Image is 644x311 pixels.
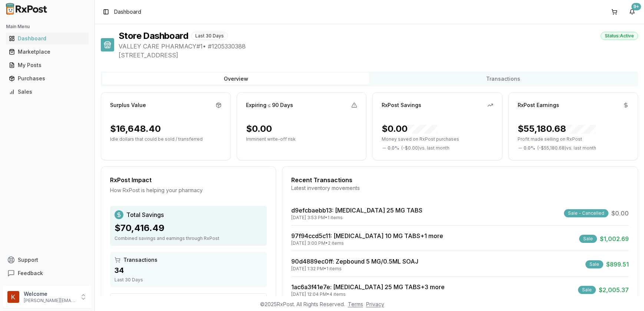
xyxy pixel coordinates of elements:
[246,136,358,142] p: Imminent write-off risk
[110,101,146,109] div: Surplus Value
[291,258,418,265] a: 90d4889ec0ff: Zepbound 5 MG/0.5ML SOAJ
[291,175,629,184] div: Recent Transactions
[114,277,262,283] div: Last 30 Days
[291,184,629,192] div: Latest inventory movements
[611,209,629,218] span: $0.00
[246,123,272,135] div: $0.00
[6,45,89,58] a: Marketplace
[9,75,86,82] div: Purchases
[291,232,443,240] a: 97f94ccd5c11: [MEDICAL_DATA] 10 MG TABS+1 more
[114,222,262,234] div: $70,416.49
[114,235,262,241] div: Combined savings and earnings through RxPost
[6,24,89,30] h2: Main Menu
[102,73,369,85] button: Overview
[382,123,437,135] div: $0.00
[6,72,89,85] a: Purchases
[382,101,421,109] div: RxPost Savings
[606,260,629,269] span: $899.51
[119,30,188,42] h1: Store Dashboard
[24,298,75,304] p: [PERSON_NAME][EMAIL_ADDRESS][DOMAIN_NAME]
[291,283,445,291] a: 1ac6a3f41e7e: [MEDICAL_DATA] 25 MG TABS+3 more
[3,253,92,267] button: Support
[601,32,638,40] div: Status: Active
[3,86,92,98] button: Sales
[518,101,559,109] div: RxPost Earnings
[6,58,89,72] a: My Posts
[3,33,92,44] button: Dashboard
[579,235,597,243] div: Sale
[9,35,86,42] div: Dashboard
[401,145,449,151] span: ( - $0.00 ) vs. last month
[110,136,222,142] p: Idle dollars that could be sold / transferred
[3,267,92,280] button: Feedback
[3,46,92,58] button: Marketplace
[24,290,75,298] p: Welcome
[9,48,86,56] div: Marketplace
[126,210,164,219] span: Total Savings
[9,61,86,69] div: My Posts
[3,3,50,15] img: RxPost Logo
[291,207,422,214] a: d9efcbaebb13: [MEDICAL_DATA] 25 MG TABS
[291,266,418,272] div: [DATE] 1:32 PM • 1 items
[3,73,92,84] button: Purchases
[599,285,629,294] span: $2,005.37
[537,145,596,151] span: ( - $55,180.68 ) vs. last month
[291,215,422,221] div: [DATE] 3:53 PM • 1 items
[382,136,493,142] p: Money saved on RxPost purchases
[585,260,603,268] div: Sale
[348,301,363,307] a: Terms
[564,209,608,217] div: Sale - Cancelled
[7,291,19,303] img: User avatar
[110,187,267,194] div: How RxPost is helping your pharmacy
[110,175,267,184] div: RxPost Impact
[6,32,89,45] a: Dashboard
[600,234,629,243] span: $1,002.69
[114,8,141,16] span: Dashboard
[18,270,43,277] span: Feedback
[619,286,637,304] iframe: Intercom live chat
[291,291,445,297] div: [DATE] 12:04 PM • 4 items
[246,101,293,109] div: Expiring ≤ 90 Days
[388,145,399,151] span: 0.0 %
[191,32,228,40] div: Last 30 Days
[631,3,641,10] div: 9+
[518,136,629,142] p: Profit made selling on RxPost
[123,256,157,264] span: Transactions
[3,59,92,71] button: My Posts
[518,123,596,135] div: $55,180.68
[524,145,535,151] span: 0.0 %
[6,85,89,98] a: Sales
[578,286,596,294] div: Sale
[114,8,141,16] nav: breadcrumb
[626,6,638,18] button: 9+
[114,265,262,275] div: 34
[366,301,384,307] a: Privacy
[291,240,443,246] div: [DATE] 3:00 PM • 2 items
[9,88,86,96] div: Sales
[119,51,638,60] span: [STREET_ADDRESS]
[369,73,637,85] button: Transactions
[119,42,638,51] span: VALLEY CARE PHARMACY#1 • # 1205330388
[110,123,161,135] div: $16,648.40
